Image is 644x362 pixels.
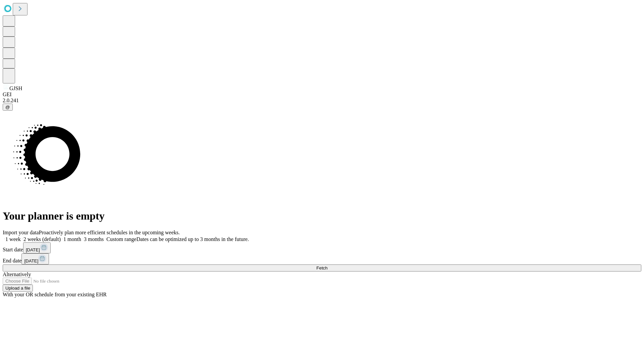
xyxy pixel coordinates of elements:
button: Upload a file [3,285,33,292]
span: Fetch [316,265,327,270]
div: Start date [3,242,641,253]
span: 3 months [84,236,104,242]
span: Dates can be optimized up to 3 months in the future. [137,236,249,242]
span: Custom range [106,236,136,242]
div: GEI [3,92,641,98]
h1: Your planner is empty [3,210,641,222]
button: [DATE] [21,253,49,264]
span: 1 week [5,236,21,242]
span: GJSH [9,85,22,91]
button: @ [3,104,13,111]
span: Import your data [3,230,39,235]
span: Alternatively [3,271,31,277]
span: 2 weeks (default) [23,236,61,242]
button: Fetch [3,264,641,271]
span: @ [5,105,10,110]
span: [DATE] [26,247,40,252]
span: Proactively plan more efficient schedules in the upcoming weeks. [39,230,180,235]
button: [DATE] [23,242,51,253]
span: [DATE] [24,258,38,263]
span: With your OR schedule from your existing EHR [3,292,107,297]
div: 2.0.241 [3,98,641,104]
div: End date [3,253,641,264]
span: 1 month [63,236,81,242]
